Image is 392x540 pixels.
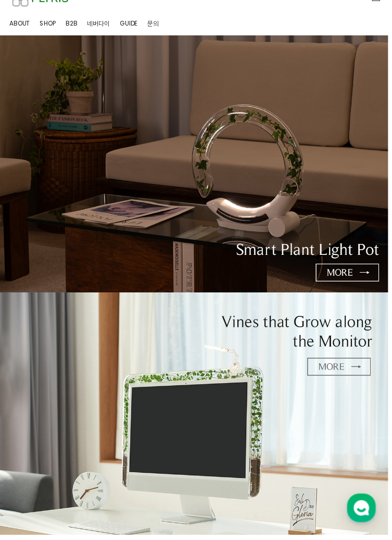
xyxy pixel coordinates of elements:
[147,12,160,35] a: 문의
[149,19,160,28] span: 문의
[33,346,39,354] span: 홈
[69,330,134,357] a: 대화
[161,346,173,354] span: 설정
[8,12,30,35] a: ABOUT
[39,12,56,35] a: SHOP
[9,19,30,28] span: ABOUT
[40,19,56,28] span: SHOP
[65,12,78,35] a: B2B
[66,19,78,28] span: B2B
[88,19,111,28] span: 네버다이
[121,19,139,28] span: GUIDE
[119,12,139,35] a: GUIDE
[95,347,108,355] span: 대화
[134,330,200,357] a: 설정
[86,12,111,35] a: 네버다이
[3,330,69,357] a: 홈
